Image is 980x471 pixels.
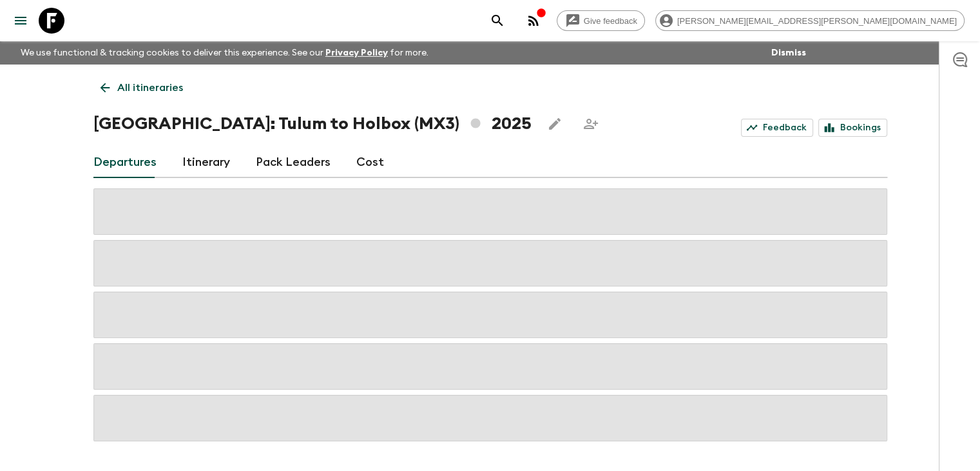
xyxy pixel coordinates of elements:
[256,147,331,178] a: Pack Leaders
[578,111,604,137] span: Share this itinerary
[485,8,510,34] button: search adventures
[655,10,965,31] div: [PERSON_NAME][EMAIL_ADDRESS][PERSON_NAME][DOMAIN_NAME]
[15,41,434,65] p: We use functional & tracking cookies to deliver this experience. See our for more.
[818,119,887,137] a: Bookings
[542,111,568,137] button: Edit this itinerary
[93,147,157,178] a: Departures
[741,119,813,137] a: Feedback
[557,10,645,31] a: Give feedback
[182,147,230,178] a: Itinerary
[670,16,964,26] span: [PERSON_NAME][EMAIL_ADDRESS][PERSON_NAME][DOMAIN_NAME]
[93,75,190,101] a: All itineraries
[117,80,183,95] p: All itineraries
[768,44,809,62] button: Dismiss
[93,111,532,137] h1: [GEOGRAPHIC_DATA]: Tulum to Holbox (MX3) 2025
[356,147,384,178] a: Cost
[8,8,34,34] button: menu
[325,48,388,57] a: Privacy Policy
[577,16,644,26] span: Give feedback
